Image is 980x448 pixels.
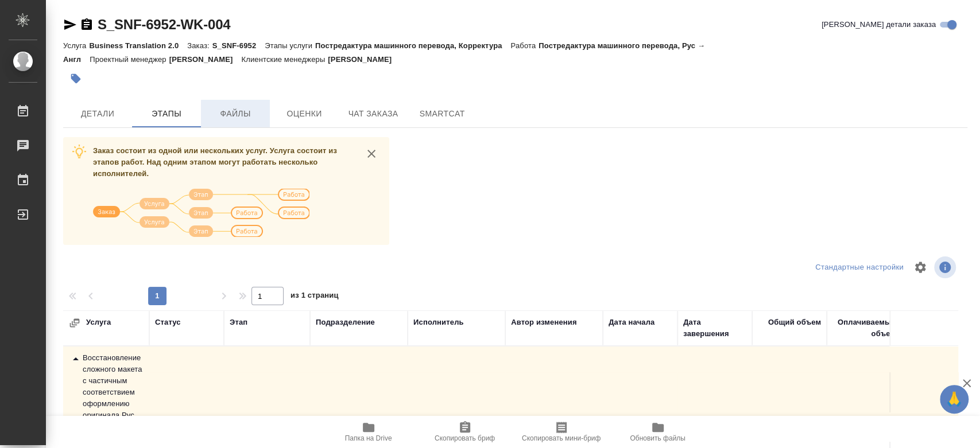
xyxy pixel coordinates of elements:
[69,352,144,433] div: Восстановление сложного макета с частичным соответствием оформлению оригинала Рус → Англ ( 1 )
[940,385,969,414] button: 🙏
[316,317,375,328] div: Подразделение
[413,317,464,328] div: Исполнитель
[63,66,88,91] button: Добавить тэг
[277,107,332,121] span: Оценки
[683,317,746,340] div: Дата завершения
[265,41,315,50] p: Этапы услуги
[363,145,380,162] button: close
[89,41,187,50] p: Business Translation 2.0
[208,107,263,121] span: Файлы
[90,55,169,64] p: Проектный менеджер
[315,41,510,50] p: Постредактура машинного перевода, Корректура
[328,55,400,64] p: [PERSON_NAME]
[511,317,576,328] div: Автор изменения
[768,317,821,328] div: Общий объем
[345,434,392,442] span: Папка на Drive
[69,317,80,329] button: Развернуть
[944,387,964,411] span: 🙏
[522,434,601,442] span: Скопировать мини-бриф
[169,55,242,64] p: [PERSON_NAME]
[155,317,181,328] div: Статус
[187,41,212,50] p: Заказ:
[70,107,125,121] span: Детали
[290,289,339,305] span: из 1 страниц
[346,107,401,121] span: Чат заказа
[63,41,89,50] p: Услуга
[69,317,184,329] div: Услуга
[139,107,194,121] span: Этапы
[415,107,470,121] span: SmartCat
[822,19,936,30] span: [PERSON_NAME] детали заказа
[610,416,706,448] button: Обновить файлы
[907,254,934,281] span: Настроить таблицу
[242,55,328,64] p: Клиентские менеджеры
[230,317,247,328] div: Этап
[832,317,896,340] div: Оплачиваемый объем
[320,416,417,448] button: Папка на Drive
[934,256,958,278] span: Посмотреть информацию
[630,434,685,442] span: Обновить файлы
[93,146,337,178] span: Заказ состоит из одной или нескольких услуг. Услуга состоит из этапов работ. Над одним этапом мог...
[812,259,907,276] div: split button
[212,41,265,50] p: S_SNF-6952
[510,41,539,50] p: Работа
[417,416,513,448] button: Скопировать бриф
[513,416,610,448] button: Скопировать мини-бриф
[609,317,654,328] div: Дата начала
[63,18,77,32] button: Скопировать ссылку для ЯМессенджера
[435,434,495,442] span: Скопировать бриф
[98,17,230,32] a: S_SNF-6952-WK-004
[80,18,94,32] button: Скопировать ссылку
